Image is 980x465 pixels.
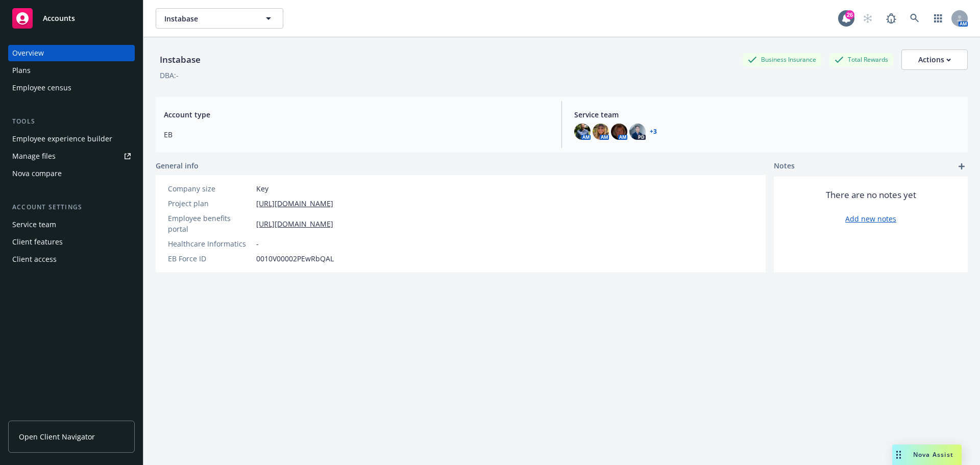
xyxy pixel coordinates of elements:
div: Overview [12,45,44,61]
a: [URL][DOMAIN_NAME] [256,198,333,209]
a: Manage files [8,148,135,164]
div: Healthcare Informatics [168,238,252,249]
div: Project plan [168,198,252,209]
span: - [256,238,259,249]
div: Client features [12,234,63,250]
a: Report a Bug [881,8,901,29]
div: DBA: - [160,70,179,81]
div: EB Force ID [168,253,252,264]
img: photo [593,124,609,140]
a: Search [904,8,925,29]
a: Add new notes [845,213,896,224]
div: Employee experience builder [12,131,112,147]
div: Business Insurance [743,53,821,66]
span: Instabase [164,13,253,24]
div: 26 [845,10,854,19]
div: Plans [12,62,31,79]
div: Manage files [12,148,56,164]
span: Nova Assist [913,450,953,459]
span: Key [256,183,268,194]
div: Account settings [8,202,135,212]
div: Company size [168,183,252,194]
img: photo [574,124,591,140]
span: Account type [164,109,549,120]
a: Employee experience builder [8,131,135,147]
div: Total Rewards [829,53,893,66]
button: Actions [901,50,968,70]
div: Service team [12,216,56,233]
div: Tools [8,116,135,127]
span: Notes [774,160,795,173]
a: Employee census [8,80,135,96]
span: Accounts [43,14,75,22]
div: Employee benefits portal [168,213,252,234]
a: +3 [650,129,657,135]
a: Start snowing [857,8,878,29]
div: Actions [918,50,951,69]
div: Client access [12,251,57,267]
span: EB [164,129,549,140]
span: General info [156,160,199,171]
div: Employee census [12,80,71,96]
a: add [955,160,968,173]
a: Plans [8,62,135,79]
button: Instabase [156,8,283,29]
span: Service team [574,109,960,120]
a: Client access [8,251,135,267]
button: Nova Assist [892,445,962,465]
a: Accounts [8,4,135,33]
a: Service team [8,216,135,233]
a: Overview [8,45,135,61]
span: 0010V00002PEwRbQAL [256,253,334,264]
a: Client features [8,234,135,250]
img: photo [629,124,646,140]
span: There are no notes yet [826,189,916,201]
img: photo [611,124,627,140]
div: Nova compare [12,165,62,182]
div: Instabase [156,53,205,66]
a: Switch app [928,8,948,29]
a: [URL][DOMAIN_NAME] [256,218,333,229]
span: Open Client Navigator [19,431,95,442]
a: Nova compare [8,165,135,182]
div: Drag to move [892,445,905,465]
